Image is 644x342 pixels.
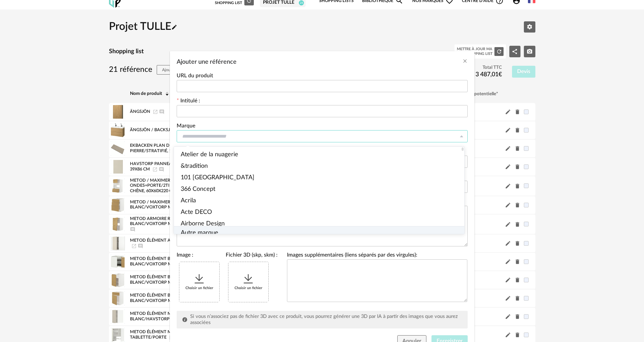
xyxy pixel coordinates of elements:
span: Ajouter une référence [177,59,237,65]
label: Fichier 3D (skp, skm) : [226,253,277,259]
label: URL du produit [177,73,213,80]
span: Autre marque [181,230,218,236]
div: Choisir un fichier [179,262,219,302]
span: Acrila [181,198,196,204]
label: Intitulé : [177,98,200,105]
span: Acte DECO [181,209,212,215]
span: Airborne Design [181,221,225,227]
label: Marque [177,123,195,130]
label: Images supplémentaires (liens séparés par des virgules): [287,253,417,259]
div: Choisir un fichier [228,262,268,302]
span: Si vous n’associez pas de fichier 3D avec ce produit, vous pourrez générer une 3D par IA à partir... [190,314,458,325]
span: &tradition [181,163,208,169]
span: Atelier de la nuagerie [181,152,238,158]
label: Image : [177,253,193,259]
span: 101 [GEOGRAPHIC_DATA] [181,175,254,181]
button: Close [462,58,468,65]
span: 366 Concept [181,186,215,192]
